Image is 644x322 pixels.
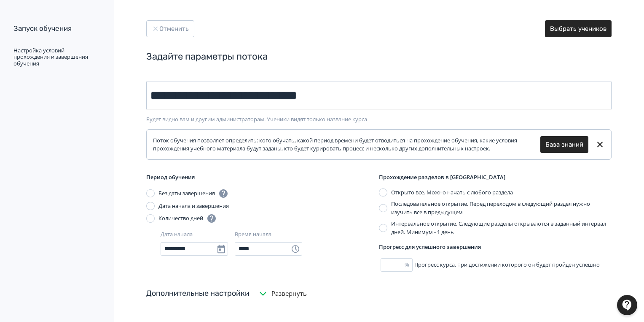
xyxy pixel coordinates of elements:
[391,220,612,236] div: Интервальное открытие. Следующие разделы открываются в заданный интервал дней. Минимум - 1 день
[158,202,229,210] div: Дата начала и завершения
[379,173,612,182] div: Прохождение разделов в [GEOGRAPHIC_DATA]
[545,140,583,150] a: База знаний
[235,230,271,239] div: Время начала
[161,230,193,239] div: Дата начала
[158,188,228,199] div: Без даты завершения
[146,20,194,37] button: Отменить
[158,213,217,224] div: Количество дней
[391,200,612,216] div: Последовательное открытие. Перед переходом в следующий раздел нужно изучить все в предыдущем
[146,288,250,299] div: Дополнительные настройки
[545,20,612,37] button: Выбрать учеников
[146,116,612,123] div: Будет видно вам и другим администраторам. Ученики видят только название курса
[13,47,99,67] div: Настройка условий прохождения и завершения обучения
[379,243,612,251] div: Прогресс для успешного завершения
[153,136,540,153] div: Поток обучения позволяет определить: кого обучать, какой период времени будет отводиться на прохо...
[256,285,309,302] button: Развернуть
[391,188,513,197] div: Открыто все. Можно начать с любого раздела
[379,258,612,272] div: Прогресс курса, при достижении которого он будет пройден успешно
[146,51,612,63] div: Задайте параметры потока
[540,136,588,153] button: База знаний
[271,289,307,298] span: Развернуть
[146,173,379,182] div: Период обучения
[13,24,99,34] div: Запуск обучения
[405,261,413,269] div: %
